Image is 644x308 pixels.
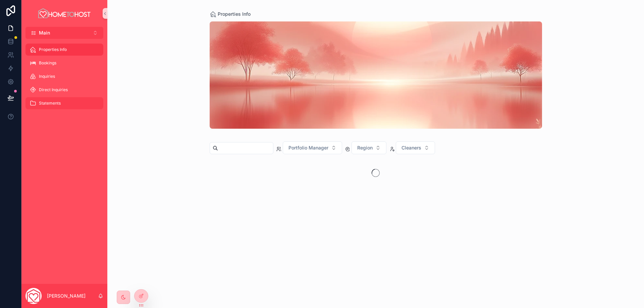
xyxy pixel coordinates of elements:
[25,70,103,82] a: Inquiries
[47,293,86,299] p: [PERSON_NAME]
[210,11,251,17] a: Properties Info
[39,60,56,66] span: Bookings
[21,39,107,118] div: scrollable content
[401,144,421,151] span: Cleaners
[357,144,373,151] span: Region
[39,87,68,93] span: Direct Inquiries
[39,47,67,52] span: Properties Info
[25,27,103,39] button: Select Button
[352,141,386,154] button: Select Button
[39,101,61,106] span: Statements
[283,141,342,154] button: Select Button
[39,74,55,79] span: Inquiries
[25,97,103,109] a: Statements
[25,44,103,56] a: Properties Info
[396,141,435,154] button: Select Button
[39,29,50,36] span: Main
[288,144,328,151] span: Portfolio Manager
[37,8,92,19] img: App logo
[25,84,103,96] a: Direct Inquiries
[25,57,103,69] a: Bookings
[218,11,251,17] span: Properties Info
